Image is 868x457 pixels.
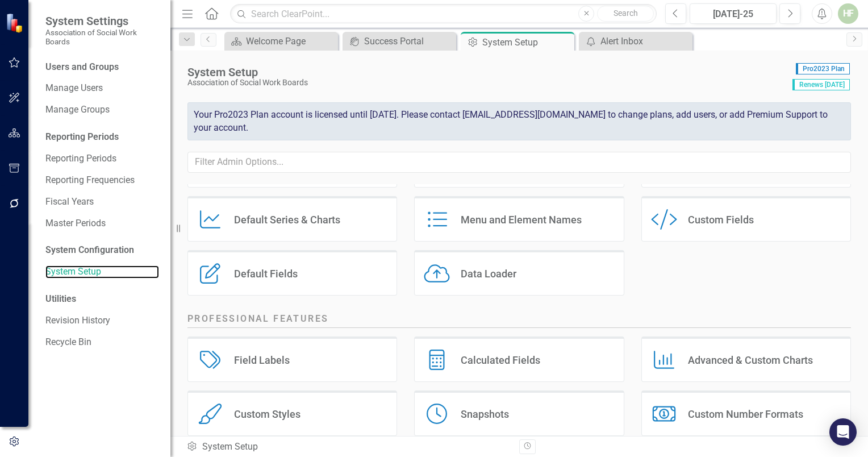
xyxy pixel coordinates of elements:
[45,131,159,144] div: Reporting Periods
[461,213,582,226] div: Menu and Element Names
[796,63,850,74] span: Pro2023 Plan
[187,313,851,328] h2: Professional Features
[234,408,301,421] div: Custom Styles
[234,267,298,280] div: Default Fields
[600,34,690,48] div: Alert Inbox
[45,152,159,165] a: Reporting Periods
[45,14,159,28] span: System Settings
[45,293,159,306] div: Utilities
[6,13,26,33] img: ClearPoint Strategy
[597,6,654,22] button: Search
[187,78,787,87] div: Association of Social Work Boards
[482,35,571,49] div: System Setup
[614,9,638,18] span: Search
[230,4,657,24] input: Search ClearPoint...
[364,34,453,48] div: Success Portal
[45,103,159,117] a: Manage Groups
[45,265,159,279] a: System Setup
[45,336,159,349] a: Recycle Bin
[246,34,335,48] div: Welcome Page
[186,441,511,454] div: System Setup
[688,213,754,226] div: Custom Fields
[45,217,159,230] a: Master Periods
[582,34,690,48] a: Alert Inbox
[187,66,787,78] div: System Setup
[461,267,516,280] div: Data Loader
[45,28,159,47] small: Association of Social Work Boards
[690,3,777,24] button: [DATE]-25
[187,152,851,173] input: Filter Admin Options...
[461,408,509,421] div: Snapshots
[234,213,340,226] div: Default Series & Charts
[187,102,851,141] div: Your Pro2023 Plan account is licensed until [DATE]. Please contact [EMAIL_ADDRESS][DOMAIN_NAME] t...
[45,82,159,95] a: Manage Users
[792,79,850,90] span: Renews [DATE]
[345,34,453,48] a: Success Portal
[829,418,857,446] div: Open Intercom Messenger
[45,174,159,187] a: Reporting Frequencies
[688,354,813,367] div: Advanced & Custom Charts
[461,354,540,367] div: Calculated Fields
[45,196,159,209] a: Fiscal Years
[227,34,335,48] a: Welcome Page
[45,244,159,257] div: System Configuration
[45,314,159,327] a: Revision History
[688,408,803,421] div: Custom Number Formats
[234,354,290,367] div: Field Labels
[838,3,858,24] button: HF
[694,7,773,21] div: [DATE]-25
[45,61,159,74] div: Users and Groups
